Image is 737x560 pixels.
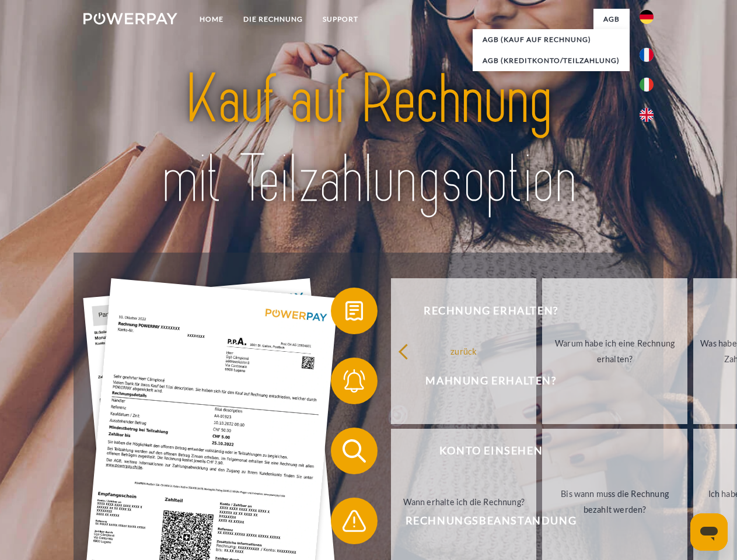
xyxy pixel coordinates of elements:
img: qb_bell.svg [340,366,369,395]
img: de [640,10,654,24]
a: SUPPORT [313,9,368,30]
a: agb [593,9,630,30]
button: Mahnung erhalten? [331,358,634,404]
div: Bis wann muss die Rechnung bezahlt werden? [549,486,680,517]
img: qb_search.svg [340,436,369,466]
a: DIE RECHNUNG [233,9,313,30]
button: Rechnung erhalten? [331,288,634,334]
button: Rechnungsbeanstandung [331,498,634,544]
img: qb_warning.svg [340,506,369,535]
img: it [640,78,654,92]
iframe: Schaltfläche zum Öffnen des Messaging-Fensters [690,513,728,551]
button: Konto einsehen [331,428,634,474]
a: Home [190,9,233,30]
img: qb_bill.svg [340,296,369,325]
img: title-powerpay_de.svg [111,56,626,223]
img: fr [640,48,654,62]
a: AGB (Kreditkonto/Teilzahlung) [473,50,630,71]
div: zurück [398,343,529,359]
a: AGB (Kauf auf Rechnung) [473,29,630,50]
img: logo-powerpay-white.svg [83,13,177,24]
div: Warum habe ich eine Rechnung erhalten? [549,335,680,367]
div: Wann erhalte ich die Rechnung? [398,494,529,509]
img: en [640,108,654,122]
